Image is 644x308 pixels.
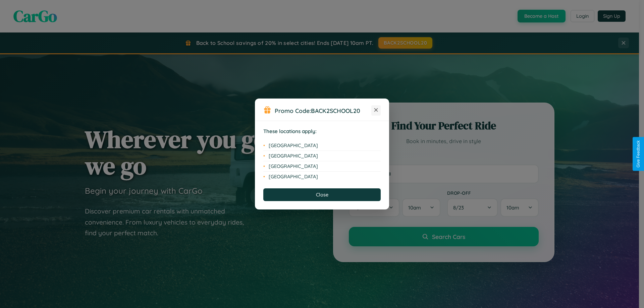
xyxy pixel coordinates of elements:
b: BACK2SCHOOL20 [311,107,360,114]
li: [GEOGRAPHIC_DATA] [263,172,381,182]
strong: These locations apply: [263,128,317,134]
li: [GEOGRAPHIC_DATA] [263,140,381,151]
div: Give Feedback [636,140,641,168]
li: [GEOGRAPHIC_DATA] [263,151,381,161]
h3: Promo Code: [275,107,371,114]
li: [GEOGRAPHIC_DATA] [263,161,381,172]
button: Close [263,188,381,201]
